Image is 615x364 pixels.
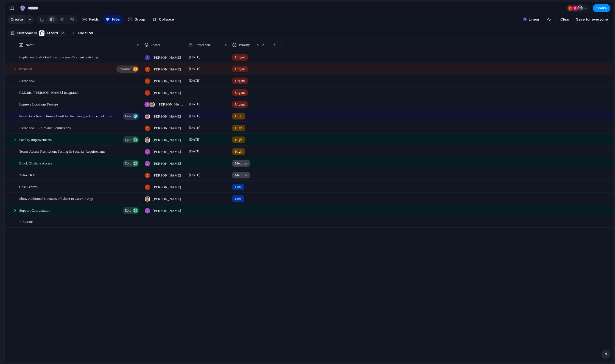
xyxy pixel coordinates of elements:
button: initiative [116,66,139,73]
button: Create [7,15,26,24]
span: [PERSON_NAME] [153,114,181,119]
span: Create [23,219,33,224]
button: Fields [80,15,101,24]
span: Facility Improvements [19,136,52,143]
span: Block Offshore Access [19,160,52,166]
span: High [235,137,242,143]
span: Cost Centres [19,183,38,190]
span: Task [125,112,131,120]
button: Afford [38,30,59,36]
button: Add filter [69,29,97,37]
button: Collapse [150,15,176,24]
span: [PERSON_NAME] [153,196,181,202]
span: Urgent [235,55,245,60]
span: Afford [46,31,58,36]
span: Medium [235,172,247,178]
span: [DATE] [188,148,202,155]
span: Implement Staff Qualification carer <> client matching [19,54,98,60]
span: Zoho CRM [19,172,36,178]
span: Urgent [235,102,245,107]
span: Epic [125,207,131,214]
button: Clear [558,15,572,24]
span: Save for everyone [576,17,608,22]
span: [PERSON_NAME] [153,90,181,96]
span: [PERSON_NAME] [153,137,181,143]
span: Epic [125,136,131,144]
span: [DATE] [188,66,202,72]
span: is [34,31,37,36]
span: Urgent [235,66,245,72]
span: Low [235,196,242,201]
span: [DATE] [188,113,202,119]
span: Support Coordination [19,207,50,213]
span: Epic [125,160,131,167]
span: Owner [151,42,160,48]
span: High [235,113,242,119]
span: [DATE] [188,77,202,84]
span: initiative [118,65,131,73]
span: Customer [17,31,33,36]
span: [PERSON_NAME] [153,67,181,72]
span: Price Book Restrictions - Limit to client assigned pricebook on shift creation [19,113,121,119]
span: Linear [529,17,539,22]
button: is [33,30,38,36]
span: Group [135,17,145,22]
span: RLDatix / [PERSON_NAME] Integration [19,89,79,95]
span: [DATE] [188,172,202,178]
span: [PERSON_NAME] [153,208,181,214]
span: Fields [89,17,99,22]
span: Navision [19,66,32,72]
button: Share [593,4,610,12]
span: Medium [235,161,247,166]
span: [PERSON_NAME] [153,126,181,131]
span: Low [235,184,242,190]
span: [DATE] [188,54,202,60]
span: [PERSON_NAME] [153,55,181,60]
span: [DATE] [188,101,202,107]
button: Save for everyone [574,15,610,24]
button: Task [123,113,139,120]
span: Show Additional Contacts of Client to Carer in App [19,195,93,201]
button: Group [125,15,148,24]
span: [PERSON_NAME] [153,184,181,190]
span: Urgent [235,90,245,95]
span: [PERSON_NAME] , [PERSON_NAME] [158,102,183,107]
div: 🔮 [19,4,26,12]
span: Urgent [235,78,245,84]
button: Epic [123,160,139,167]
button: Epic [123,136,139,143]
span: Improve Locations Feature [19,101,58,107]
span: Clear [560,17,570,22]
span: [PERSON_NAME] [153,149,181,155]
span: Azure SSO - Roles and Permissions [19,124,71,131]
span: [DATE] [188,136,202,143]
button: Epic [123,207,139,214]
span: Share [596,5,607,11]
span: [PERSON_NAME] [153,173,181,178]
span: Azure SSO [19,77,35,84]
span: Teams Access Restriction: Testing & Security Requirements [19,148,105,154]
span: High [235,125,242,131]
button: 🔮 [18,4,27,13]
span: Priority [239,42,250,48]
button: Linear [521,15,542,24]
span: High [235,149,242,154]
span: [PERSON_NAME] [153,161,181,166]
button: Filter [103,15,123,24]
span: [DATE] [188,124,202,131]
span: Target date [195,42,211,48]
span: [PERSON_NAME] [153,78,181,84]
span: Name [26,42,34,48]
span: 7 [585,5,588,11]
span: Add filter [77,31,93,36]
span: Collapse [159,17,174,22]
span: Create [11,17,23,22]
span: Filter [112,17,121,22]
